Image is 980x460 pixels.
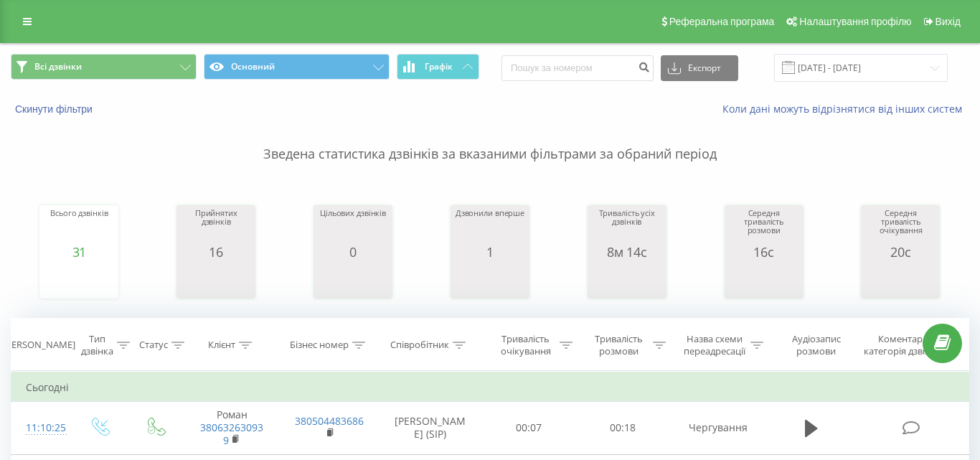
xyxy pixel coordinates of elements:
[200,421,263,447] a: 380632630939
[576,402,669,455] td: 00:18
[11,103,100,116] button: Скинути фільтри
[26,414,57,442] div: 11:10:25
[290,339,349,352] div: Бізнес номер
[864,245,936,259] div: 20с
[482,402,575,455] td: 00:07
[295,414,364,428] a: 380504483686
[50,209,108,245] div: Всього дзвінків
[780,333,853,357] div: Аудіозапис розмови
[425,62,453,72] span: Графік
[208,339,235,352] div: Клієнт
[50,245,108,259] div: 31
[397,54,479,80] button: Графік
[456,245,524,259] div: 1
[501,55,654,81] input: Пошук за номером
[682,333,747,357] div: Назва схеми переадресації
[320,209,386,245] div: Цільових дзвінків
[11,116,969,164] p: Зведена статистика дзвінків за вказаними фільтрами за обраний період
[390,339,449,352] div: Співробітник
[728,209,800,245] div: Середня тривалість розмови
[3,339,75,352] div: [PERSON_NAME]
[34,61,82,72] span: Всі дзвінки
[377,402,482,455] td: [PERSON_NAME] (SIP)
[139,339,168,352] div: Статус
[860,333,944,357] div: Коментар/категорія дзвінка
[591,209,663,245] div: Тривалість усіх дзвінків
[669,402,767,455] td: Чергування
[180,209,252,245] div: Прийнятих дзвінків
[495,333,555,357] div: Тривалість очікування
[81,333,113,357] div: Тип дзвінка
[320,245,386,259] div: 0
[589,333,649,357] div: Тривалість розмови
[591,245,663,259] div: 8м 14с
[11,373,969,402] td: Сьогодні
[11,54,197,80] button: Всі дзвінки
[204,54,390,80] button: Основний
[669,16,775,27] span: Реферальна програма
[180,245,252,259] div: 16
[661,55,738,81] button: Експорт
[799,16,911,27] span: Налаштування профілю
[728,245,800,259] div: 16с
[456,209,524,245] div: Дзвонили вперше
[936,16,961,27] span: Вихід
[864,209,936,245] div: Середня тривалість очікування
[183,402,281,455] td: Роман
[722,102,969,116] a: Коли дані можуть відрізнятися вiд інших систем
